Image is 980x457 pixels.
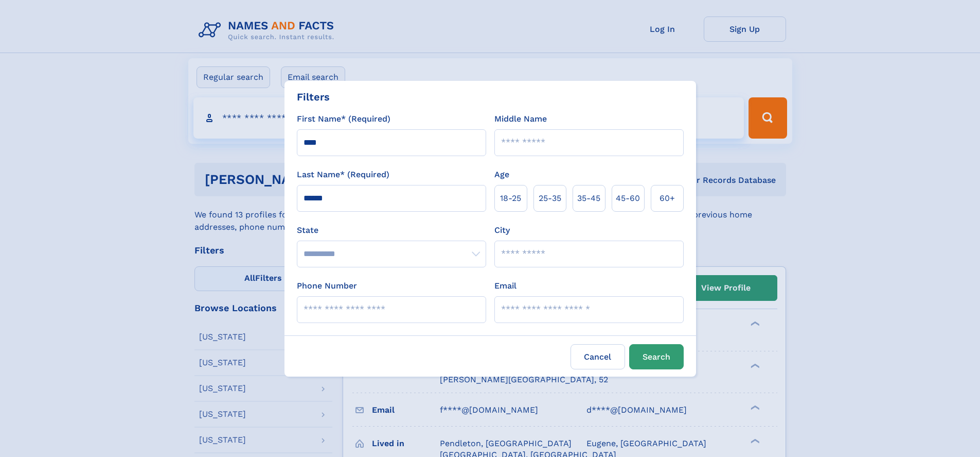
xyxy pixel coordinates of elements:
[494,224,510,236] label: City
[297,113,390,125] label: First Name* (Required)
[577,192,600,205] span: 35‑45
[500,192,521,205] span: 18‑25
[494,280,516,292] label: Email
[297,89,330,105] div: Filters
[571,344,625,369] label: Cancel
[297,168,389,181] label: Last Name* (Required)
[660,192,675,205] span: 60+
[494,113,547,125] label: Middle Name
[539,192,561,205] span: 25‑35
[297,280,357,292] label: Phone Number
[494,168,509,181] label: Age
[629,344,684,369] button: Search
[616,192,640,205] span: 45‑60
[297,224,486,236] label: State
